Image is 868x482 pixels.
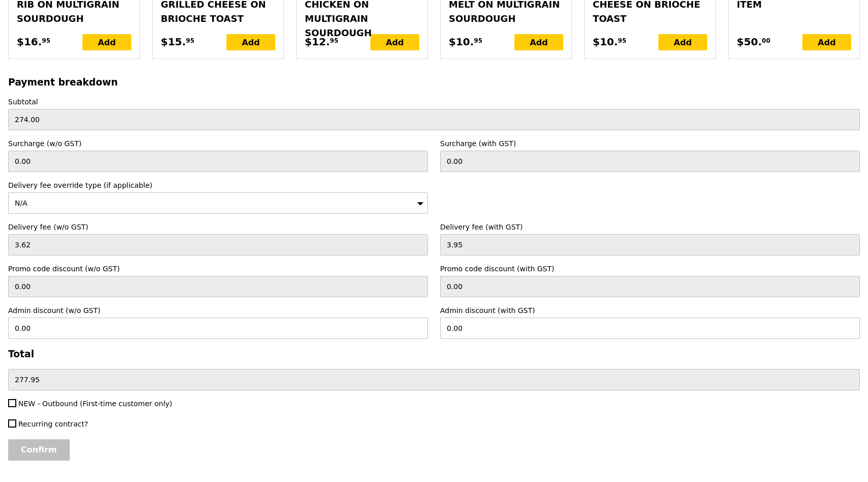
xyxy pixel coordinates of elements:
[226,34,275,50] div: Add
[8,305,428,316] label: Admin discount (w/o GST)
[82,34,131,50] div: Add
[618,37,626,45] span: 95
[8,138,428,149] label: Surcharge (w/o GST)
[449,34,474,49] span: $10.
[17,34,42,49] span: $16.
[8,222,428,232] label: Delivery fee (w/o GST)
[330,37,338,45] span: 95
[440,222,860,232] label: Delivery fee (with GST)
[15,199,27,207] span: N/A
[737,34,762,49] span: $50.
[8,97,860,107] label: Subtotal
[305,34,330,49] span: $12.
[762,37,770,45] span: 00
[593,34,618,49] span: $10.
[42,37,50,45] span: 95
[440,264,860,274] label: Promo code discount (with GST)
[514,34,563,50] div: Add
[440,138,860,149] label: Surcharge (with GST)
[658,34,707,50] div: Add
[18,400,172,408] span: NEW - Outbound (First-time customer only)
[8,264,428,274] label: Promo code discount (w/o GST)
[18,420,88,428] span: Recurring contract?
[186,37,194,45] span: 95
[8,419,16,428] input: Recurring contract?
[8,180,428,190] label: Delivery fee override type (if applicable)
[161,34,186,49] span: $15.
[440,305,860,316] label: Admin discount (with GST)
[370,34,419,50] div: Add
[474,37,482,45] span: 95
[8,349,860,359] h3: Total
[8,439,70,461] input: Confirm
[8,77,860,88] h3: Payment breakdown
[802,34,851,50] div: Add
[8,399,16,407] input: NEW - Outbound (First-time customer only)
